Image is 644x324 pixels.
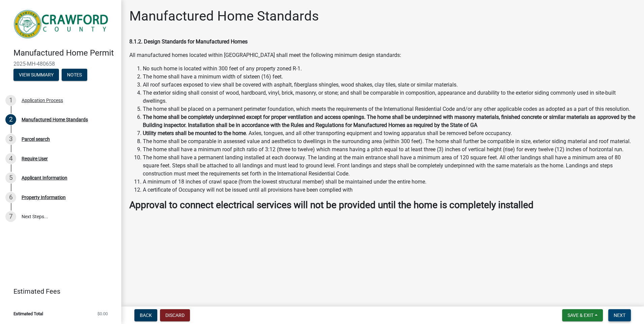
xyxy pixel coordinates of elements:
[62,72,87,78] wm-modal-confirm: Notes
[22,137,50,141] div: Parcel search
[13,48,116,58] h4: Manufactured Home Permit
[129,38,248,45] strong: 8.1.2. Design Standards for Manufactured Homes
[5,211,16,222] div: 7
[5,95,16,106] div: 1
[143,154,636,178] li: The home shall have a permanent landing installed at each doorway. The landing at the main entran...
[143,178,636,186] li: A minimum of 18 inches of crawl space (from the lowest structural member) shall be maintained und...
[143,137,636,145] li: The home shall be comparable in assessed value and aesthetics to dwellings in the surrounding are...
[134,309,157,321] button: Back
[160,309,190,321] button: Discard
[143,89,636,105] li: The exterior siding shall consist of wood, hardboard, vinyl, brick, masonry, or stone; and shall ...
[568,313,593,318] span: Save & Exit
[13,61,108,67] span: 2025-MH-480658
[129,199,534,210] strong: Approval to connect electrical services will not be provided until the home is completely installed
[22,156,48,161] div: Require User
[143,105,636,113] li: The home shall be placed on a permanent perimeter foundation, which meets the requirements of the...
[62,69,87,81] button: Notes
[608,309,631,321] button: Next
[143,81,636,89] li: All roof surfaces exposed to view shall be covered with asphalt, fiberglass shingles, wood shakes...
[143,73,636,81] li: The home shall have a minimum width of sixteen (16) feet.
[5,114,16,125] div: 2
[13,7,110,41] img: Crawford County, Georgia
[129,8,319,24] h1: Manufactured Home Standards
[129,51,636,59] p: All manufactured homes located within [GEOGRAPHIC_DATA] shall meet the following minimum design s...
[140,313,152,318] span: Back
[143,186,636,194] li: A certificate of Occupancy will not be issued until all provisions have been complied with
[143,129,636,137] li: . Axles, tongues, and all other transporting equipment and towing apparatus shall be removed befo...
[143,145,636,154] li: The home shall have a minimum roof pitch ratio of 3:12 (three to twelve) which means having a pit...
[5,153,16,164] div: 4
[5,134,16,144] div: 3
[5,285,110,298] a: Estimated Fees
[22,98,63,103] div: Application Process
[143,65,636,73] li: No such home is located within 300 feet of any property zoned R-1.
[614,313,625,318] span: Next
[13,72,59,78] wm-modal-confirm: Summary
[562,309,603,321] button: Save & Exit
[22,175,67,180] div: Applicant Information
[22,117,88,122] div: Manufactured Home Standards
[22,195,66,200] div: Property Information
[143,130,246,136] strong: Utility meters shall be mounted to the home
[13,312,43,316] span: Estimated Total
[143,114,635,128] strong: The home shall be completely underpinned except for proper ventilation and access openings. The h...
[5,172,16,183] div: 5
[13,69,59,81] button: View Summary
[97,312,108,316] span: $0.00
[5,192,16,203] div: 6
